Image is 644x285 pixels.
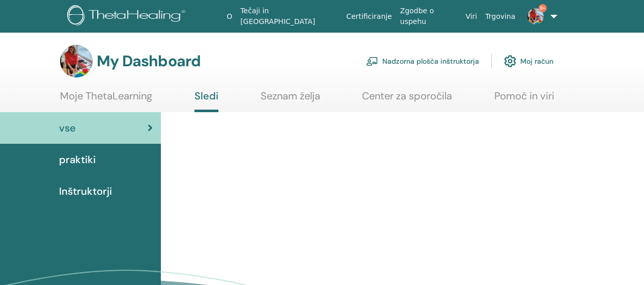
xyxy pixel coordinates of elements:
[362,90,452,110] a: Center za sporočila
[504,53,516,70] img: cog.svg
[461,7,481,26] a: Viri
[97,52,201,70] h3: My Dashboard
[342,7,396,26] a: Certificiranje
[481,7,519,26] a: Trgovina
[59,184,112,199] span: Inštruktorji
[222,7,236,26] a: O
[236,2,342,31] a: Tečaji in [GEOGRAPHIC_DATA]
[194,90,218,112] a: Sledi
[539,4,547,12] span: 9+
[396,2,462,31] a: Zgodbe o uspehu
[366,50,479,72] a: Nadzorna plošča inštruktorja
[261,90,320,110] a: Seznam želja
[59,152,96,167] span: praktiki
[494,90,554,110] a: Pomoč in viri
[60,45,93,77] img: default.jpg
[59,120,76,136] span: vse
[504,50,553,72] a: Moj račun
[67,5,189,28] img: logo.png
[366,57,378,66] img: chalkboard-teacher.svg
[527,8,544,24] img: default.jpg
[60,90,152,110] a: Moje ThetaLearning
